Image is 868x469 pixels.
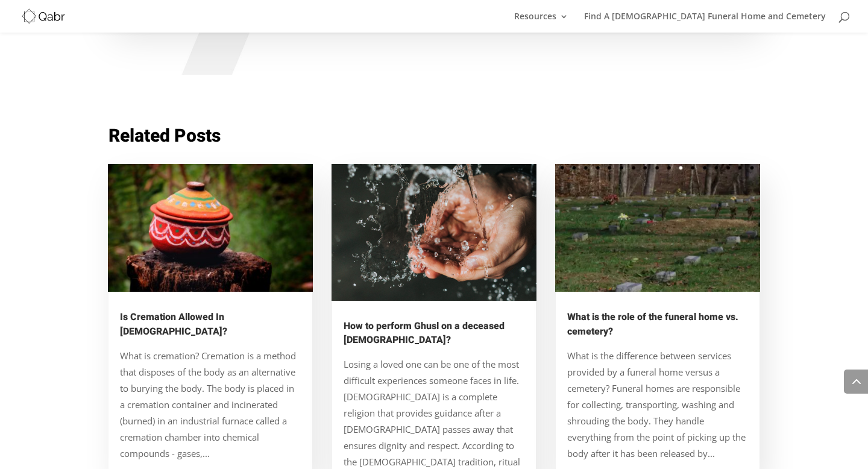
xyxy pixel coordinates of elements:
[120,348,301,462] p: What is cremation? Cremation is a method that disposes of the body as an alternative to burying t...
[332,164,536,301] img: How to perform Ghusl on a deceased Muslim?
[567,310,738,338] a: What is the role of the funeral home vs. cemetery?
[108,164,313,292] img: Is Cremation Allowed In Islam?
[514,12,568,33] a: Resources
[108,124,759,155] h2: Related Posts
[555,164,760,292] img: What is the role of the funeral home vs. cemetery?
[344,319,505,347] a: How to perform Ghusl on a deceased [DEMOGRAPHIC_DATA]?
[584,12,826,33] a: Find A [DEMOGRAPHIC_DATA] Funeral Home and Cemetery
[20,7,66,25] img: Qabr
[567,348,748,462] p: What is the difference between services provided by a funeral home versus a cemetery? Funeral hom...
[120,310,227,338] a: Is Cremation Allowed In [DEMOGRAPHIC_DATA]?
